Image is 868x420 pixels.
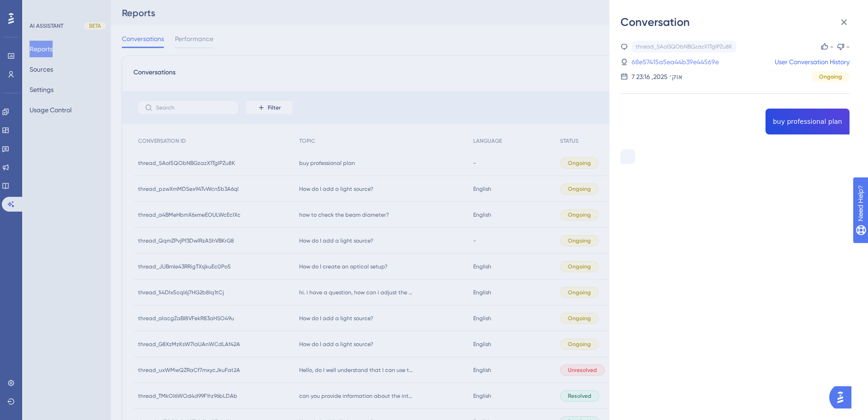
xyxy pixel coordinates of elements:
span: Ongoing [819,73,842,80]
div: thread_SAoI5QObNBGzazX1TgIPZu8K [636,43,732,50]
a: 68e57415a5ea44b39e44569e [632,56,719,67]
div: Conversation [621,15,857,30]
div: - [830,41,833,52]
div: - [846,41,850,52]
span: Need Help? [22,2,58,13]
a: User Conversation History [775,56,850,67]
iframe: UserGuiding AI Assistant Launcher [829,383,857,411]
div: 7 אוק׳ 2025, 23:16 [632,71,682,82]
